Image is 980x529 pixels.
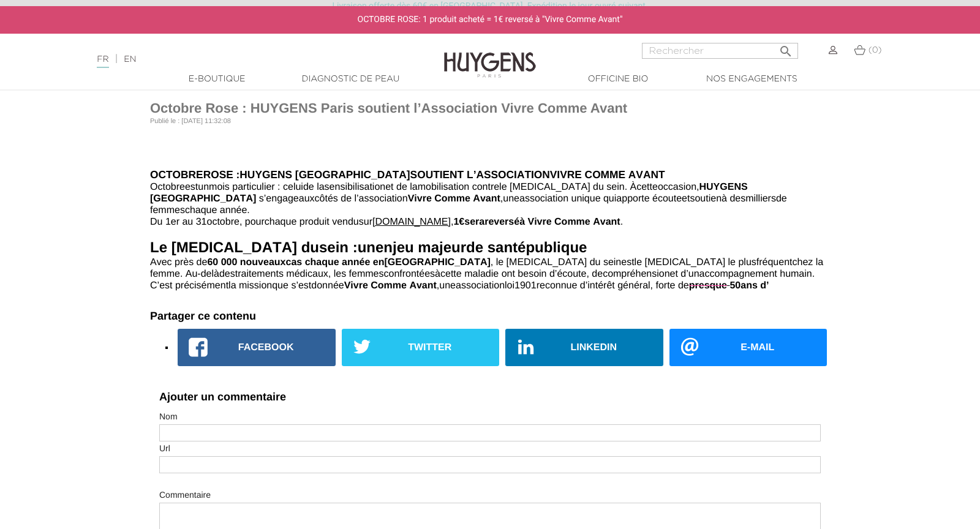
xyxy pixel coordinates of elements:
[286,269,328,280] span: médicaux
[150,182,750,204] span: HUYGENS [GEOGRAPHIC_DATA]
[745,193,776,204] span: milliers
[689,280,727,291] span: presque
[207,217,239,228] span: octobre
[435,269,440,279] span: à
[175,280,228,291] span: précisément
[616,193,649,204] span: apporte
[503,193,519,204] span: une
[201,269,219,280] span: delà
[499,182,636,192] span: le [MEDICAL_DATA] du sein. À
[91,52,399,67] div: |
[303,182,325,192] span: de la
[150,116,830,127] p: Publié le : [DATE] 11:32:08
[159,489,211,501] label: Commentaire
[549,269,587,280] span: d’écoute
[557,73,679,86] a: Officine Bio
[342,329,500,366] a: Twitter
[150,193,790,216] span: de femmes
[239,217,265,227] span: , pour
[159,280,172,291] span: est
[185,182,198,193] span: est
[319,239,358,257] span: sein :
[639,280,650,291] span: ral
[766,280,769,291] span: ’
[315,193,333,204] span: côté
[150,280,157,291] span: C
[259,193,264,204] span: s
[729,280,741,291] span: 50
[500,193,503,204] span: ,
[266,193,298,204] span: engage
[241,205,247,216] span: e
[603,269,669,280] span: compréhension
[359,193,408,204] span: association
[238,342,294,353] span: Facebook
[440,269,462,280] span: cette
[869,46,882,54] span: (0)
[247,205,249,216] span: .
[658,182,699,192] span: occasion,
[159,442,170,455] label: Url
[372,218,451,227] a: [DOMAIN_NAME]
[283,182,303,193] span: celui
[722,193,745,204] span: à des
[183,257,189,268] span: è
[620,217,623,227] span: .
[550,168,665,181] span: Vivre Comme Avant
[453,217,459,227] span: 1
[778,40,793,55] i: 
[476,168,549,181] span: Association
[150,239,319,256] span: Le [MEDICAL_DATA] du
[300,217,330,228] span: produit
[207,257,285,268] span: 60 000 nouveaux
[437,280,439,291] span: ,
[239,168,410,181] span: HUYGENS [GEOGRAPHIC_DATA]
[642,43,798,59] input: Rechercher
[150,257,826,279] span: chez la femme. Au-
[372,217,451,227] span: [DOMAIN_NAME]
[150,182,185,192] span: Octobre
[285,257,302,268] span: cas
[621,257,634,268] span: est
[741,280,758,291] span: ans
[484,217,519,228] span: reversé
[408,342,451,353] span: Twitter
[203,168,240,181] span: Rose :
[760,280,766,291] span: d
[296,280,298,291] span: ’
[328,269,384,279] span: , les femmes
[385,182,417,192] span: et de la
[491,257,621,268] span: , le [MEDICAL_DATA] du sein
[780,269,812,280] span: humain
[688,269,699,279] span: un
[356,193,359,204] span: ’
[344,280,437,291] span: Vivre Comme Avant
[467,168,473,181] span: l
[690,193,722,204] span: soutien
[384,269,435,280] span: confrontées
[652,193,682,204] span: écoute
[159,391,821,404] h3: Ajouter un commentaire
[178,329,336,366] a: Facebook
[587,280,614,291] span: intérêt
[97,55,108,68] a: FR
[298,280,311,291] span: est
[464,217,484,227] span: sera
[325,182,386,193] span: sensibilisation
[373,257,385,268] span: en
[150,257,183,268] span: Avec pr
[505,329,663,366] a: Linkedin
[265,217,297,228] span: chaque
[198,182,209,192] span: un
[650,280,689,291] span: , forte de
[299,193,315,204] span: aux
[670,269,687,279] span: et d
[519,193,616,204] span: association unique qui
[359,217,372,227] span: sur
[264,193,266,204] span: ’
[466,239,526,256] span: de santé
[690,73,813,86] a: Nos engagements
[514,280,537,291] span: 1901
[189,257,207,268] span: s de
[150,310,830,323] h3: Partager ce contenu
